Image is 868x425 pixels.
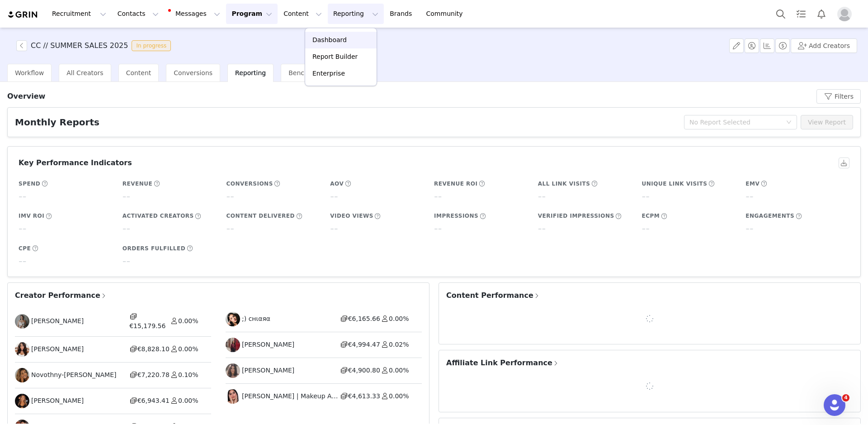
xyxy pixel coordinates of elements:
h5: Impressions [434,212,478,220]
img: f09610bd-c30d-49f7-a5bc-251d63735ebd--s.jpg [226,312,240,326]
span: 0.10% [178,371,198,378]
img: 064ce71a-7872-47e5-94ee-453f33d9d83a.jpg [226,389,240,404]
i: icon: down [786,119,792,126]
img: 48d3ee1a-f81b-4c74-af9a-fc413fe5f1a7.jpg [15,342,29,357]
span: 0.00% [389,315,409,322]
button: Add Creators [791,38,857,53]
img: grin logo [7,10,39,19]
span: [PERSON_NAME] [242,340,294,349]
span: [PERSON_NAME] [242,366,294,375]
span: Reporting [235,69,266,76]
h5: Conversions [226,180,273,188]
h5: eCPM [642,212,660,220]
button: Notifications [811,4,831,24]
h5: -- [19,253,26,269]
h5: EMV [745,180,759,188]
h5: -- [434,188,442,205]
img: 234e38d4-d5ba-4699-9fc1-2fefc31a6af2.jpg [15,368,29,382]
h5: -- [226,220,234,237]
h5: -- [330,220,338,237]
span: €4,613.33 [348,392,380,400]
img: 0c101fe9-f4ec-42da-9bfd-18869747f582--s.jpg [226,338,240,352]
h5: -- [226,188,234,205]
span: [PERSON_NAME] [31,316,84,326]
span: Benchmarking [288,69,334,76]
span: 4 [842,394,849,401]
button: View Report [801,115,853,129]
h3: Key Performance Indicators [19,158,132,168]
span: All Creators [66,69,103,76]
button: Profile [832,7,861,21]
h5: Revenue ROI [434,180,478,188]
h5: Spend [19,180,40,188]
span: In progress [132,40,171,51]
span: [PERSON_NAME] | Makeup Artist [242,392,340,401]
span: ;) ϲнιαяα [242,314,270,324]
img: 489db868-7088-4d19-94be-b76a1b444125.jpg [15,314,29,329]
span: Affiliate Link Performance [446,358,559,368]
button: Program [226,4,278,24]
h5: -- [745,220,753,237]
span: €7,220.78 [137,371,170,378]
a: Brands [384,4,420,24]
span: €15,179.56 [129,322,165,329]
h5: -- [434,220,442,237]
span: [PERSON_NAME] [31,344,84,354]
h5: -- [123,253,130,269]
button: Reporting [328,4,384,24]
span: Conversions [174,69,212,76]
h5: -- [642,220,650,237]
h5: -- [745,188,753,205]
h5: All Link Visits [538,180,590,188]
h5: -- [330,188,338,205]
span: 0.00% [389,392,409,400]
iframe: Intercom live chat [824,394,845,416]
h5: IMV ROI [19,212,44,220]
span: €6,165.66 [348,315,380,322]
h5: -- [19,188,26,205]
h5: -- [123,188,130,205]
h5: AOV [330,180,344,188]
p: Enterprise [312,69,345,78]
div: No Report Selected [689,118,782,127]
button: Messages [165,4,226,24]
h5: Orders Fulfilled [123,244,185,253]
button: Search [771,4,791,24]
img: placeholder-profile.jpg [837,7,852,21]
span: 0.00% [178,345,198,353]
h5: Unique Link Visits [642,180,708,188]
span: Content Performance [446,290,540,301]
h5: -- [19,220,26,237]
h5: Engagements [745,212,794,220]
span: 0.00% [389,367,409,374]
span: Novothny-[PERSON_NAME] [31,370,117,380]
span: [object Object] [16,40,175,51]
a: Community [421,4,472,24]
span: 0.00% [178,397,198,404]
h5: -- [538,188,546,205]
button: Contacts [112,4,164,24]
span: €4,900.80 [348,367,380,374]
span: 0.02% [389,341,409,348]
span: 0.00% [178,317,198,325]
button: Recruitment [47,4,112,24]
p: Dashboard [312,35,347,45]
span: €8,828.10 [137,345,170,353]
img: 36459f5a-6b52-4724-b4e8-585b2c6a4369.jpg [15,394,29,408]
span: [PERSON_NAME] [31,396,84,406]
h3: CC // SUMMER SALES 2025 [31,40,128,51]
h5: Video Views [330,212,373,220]
span: Workflow [15,69,44,76]
span: €6,943.41 [137,397,170,404]
h5: -- [538,220,546,237]
h5: Verified Impressions [538,212,614,220]
h5: -- [123,220,130,237]
p: Report Builder [312,52,358,62]
a: Tasks [791,4,811,24]
h5: Content Delivered [226,212,295,220]
button: Filters [816,89,861,104]
span: €4,994.47 [348,341,380,348]
h5: Activated Creators [123,212,194,220]
h5: Revenue [123,180,152,188]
